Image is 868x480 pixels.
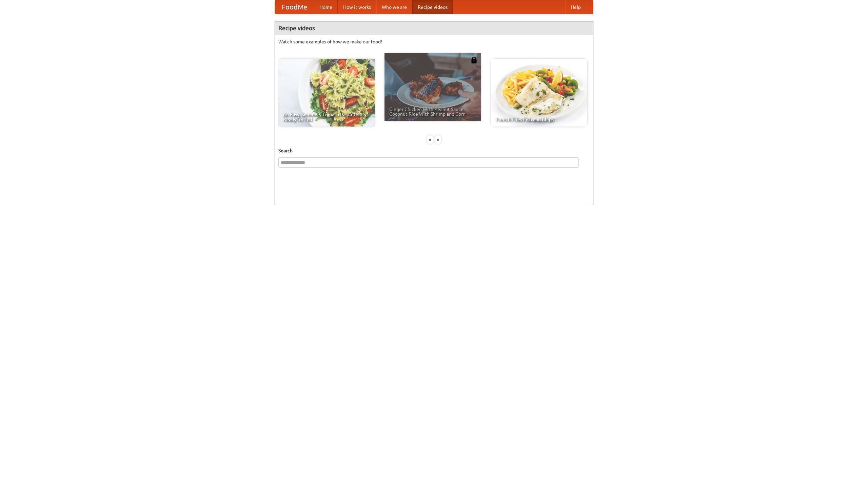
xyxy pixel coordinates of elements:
[427,135,433,144] div: «
[283,112,370,122] span: An Easy, Summery Tomato Pasta That's Ready for Fall
[471,57,477,63] img: 483408.png
[314,0,338,14] a: Home
[412,0,453,14] a: Recipe videos
[275,21,593,35] h4: Recipe videos
[435,135,441,144] div: »
[278,38,590,45] p: Watch some examples of how we make our food!
[278,59,375,127] a: An Easy, Summery Tomato Pasta That's Ready for Fall
[565,0,586,14] a: Help
[496,117,583,122] span: French Fries Fish and Chips
[275,0,314,14] a: FoodMe
[491,59,587,127] a: French Fries Fish and Chips
[376,0,412,14] a: Who we are
[278,147,590,154] h5: Search
[338,0,376,14] a: How it works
